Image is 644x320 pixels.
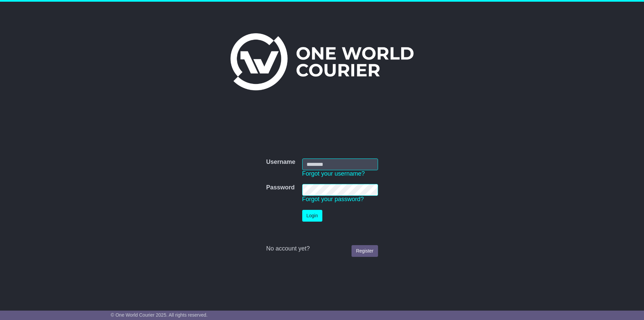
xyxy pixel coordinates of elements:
img: One World [230,33,414,90]
a: Forgot your password? [302,196,364,202]
a: Register [352,245,378,257]
div: No account yet? [266,245,378,253]
a: Forgot your username? [302,170,365,177]
label: Password [266,184,294,191]
label: Username [266,158,295,166]
span: © One World Courier 2025. All rights reserved. [111,312,208,318]
button: Login [302,210,322,222]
